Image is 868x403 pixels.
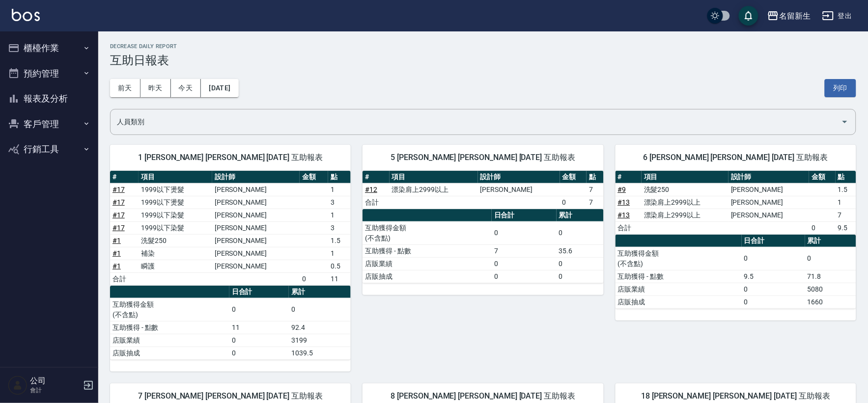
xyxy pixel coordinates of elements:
[728,183,809,196] td: [PERSON_NAME]
[739,6,758,26] button: save
[289,298,351,321] td: 0
[140,79,171,97] button: 昨天
[836,221,856,234] td: 9.5
[328,209,351,221] td: 1
[112,211,125,219] a: #17
[110,272,139,285] td: 合計
[201,79,238,97] button: [DATE]
[122,153,339,162] span: 1 [PERSON_NAME] [PERSON_NAME] [DATE] 互助報表
[642,171,728,184] th: 項目
[616,235,856,309] table: a dense table
[363,196,389,209] td: 合計
[742,296,805,308] td: 0
[110,171,351,286] table: a dense table
[616,270,742,283] td: 互助獲得 - 點數
[122,391,339,401] span: 7 [PERSON_NAME] [PERSON_NAME] [DATE] 互助報表
[587,171,603,184] th: 點
[805,235,856,247] th: 累計
[742,235,805,247] th: 日合計
[229,334,289,347] td: 0
[229,347,289,359] td: 0
[300,171,328,184] th: 金額
[12,9,40,21] img: Logo
[212,209,300,221] td: [PERSON_NAME]
[763,6,814,26] button: 名留新生
[212,221,300,234] td: [PERSON_NAME]
[110,43,856,50] h2: Decrease Daily Report
[4,111,94,137] button: 客戶管理
[627,391,844,401] span: 18 [PERSON_NAME] [PERSON_NAME] [DATE] 互助報表
[363,209,603,283] table: a dense table
[289,321,351,334] td: 92.4
[642,196,728,209] td: 漂染肩上2999以上
[492,209,557,222] th: 日合計
[560,171,587,184] th: 金額
[110,79,140,97] button: 前天
[229,321,289,334] td: 11
[289,334,351,347] td: 3199
[4,86,94,111] button: 報表及分析
[139,260,212,272] td: 瞬護
[110,321,229,334] td: 互助獲得 - 點數
[374,391,591,401] span: 8 [PERSON_NAME] [PERSON_NAME] [DATE] 互助報表
[112,224,125,232] a: #17
[114,113,837,131] input: 人員名稱
[478,171,560,184] th: 設計師
[374,153,591,162] span: 5 [PERSON_NAME] [PERSON_NAME] [DATE] 互助報表
[742,283,805,296] td: 0
[328,171,351,184] th: 點
[492,270,557,283] td: 0
[557,209,604,222] th: 累計
[805,270,856,283] td: 71.8
[112,237,121,244] a: #1
[728,209,809,221] td: [PERSON_NAME]
[212,260,300,272] td: [PERSON_NAME]
[618,186,626,193] a: #9
[4,35,94,61] button: 櫃檯作業
[139,171,212,184] th: 項目
[212,196,300,209] td: [PERSON_NAME]
[587,183,603,196] td: 7
[328,196,351,209] td: 3
[139,221,212,234] td: 1999以下染髮
[616,247,742,270] td: 互助獲得金額 (不含點)
[328,260,351,272] td: 0.5
[557,244,604,257] td: 35.6
[212,234,300,247] td: [PERSON_NAME]
[363,171,389,184] th: #
[139,234,212,247] td: 洗髮250
[363,221,492,244] td: 互助獲得金額 (不含點)
[818,7,856,25] button: 登出
[363,171,603,209] table: a dense table
[642,209,728,221] td: 漂染肩上2999以上
[805,296,856,308] td: 1660
[390,171,478,184] th: 項目
[300,272,328,285] td: 0
[30,386,80,395] p: 會計
[110,298,229,321] td: 互助獲得金額 (不含點)
[229,286,289,298] th: 日合計
[110,347,229,359] td: 店販抽成
[837,114,853,130] button: Open
[616,221,642,234] td: 合計
[112,249,121,257] a: #1
[110,171,139,184] th: #
[618,198,630,206] a: #13
[30,376,80,386] h5: 公司
[557,270,604,283] td: 0
[492,257,557,270] td: 0
[809,221,835,234] td: 0
[139,209,212,221] td: 1999以下染髮
[139,196,212,209] td: 1999以下燙髮
[289,286,351,298] th: 累計
[365,186,377,193] a: #12
[390,183,478,196] td: 漂染肩上2999以上
[557,257,604,270] td: 0
[492,221,557,244] td: 0
[110,286,351,360] table: a dense table
[112,198,125,206] a: #17
[805,283,856,296] td: 5080
[363,244,492,257] td: 互助獲得 - 點數
[805,247,856,270] td: 0
[836,209,856,221] td: 7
